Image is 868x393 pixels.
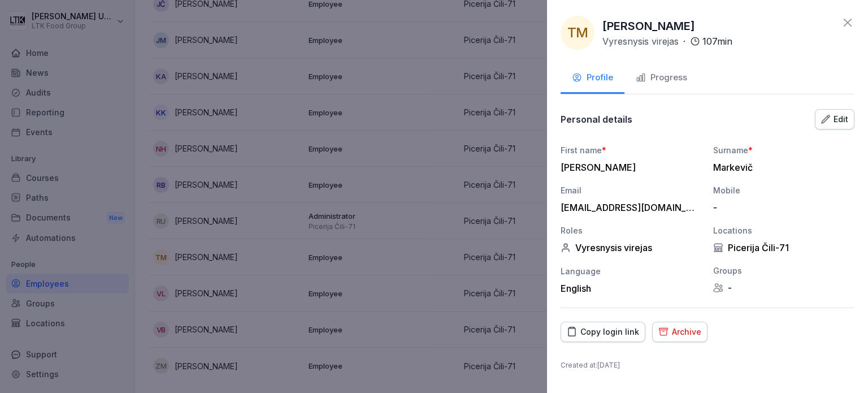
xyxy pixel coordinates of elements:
[702,34,732,48] p: 107 min
[658,326,701,338] div: Archive
[602,34,679,48] p: Vyresnysis virejas
[561,322,645,342] button: Copy login link
[561,16,594,50] div: TM
[602,34,732,48] div: ·
[572,71,613,84] div: Profile
[713,144,854,156] div: Surname
[561,265,702,277] div: Language
[561,162,696,173] div: [PERSON_NAME]
[561,242,702,253] div: Vyresnysis virejas
[713,224,854,236] div: Locations
[561,184,702,196] div: Email
[821,113,848,126] div: Edit
[713,242,854,253] div: Picerija Čili-71
[567,326,639,338] div: Copy login link
[561,360,854,370] p: Created at : [DATE]
[713,265,854,277] div: Groups
[713,202,849,213] div: -
[561,202,696,213] div: [EMAIL_ADDRESS][DOMAIN_NAME]
[561,283,702,294] div: English
[713,282,854,293] div: -
[713,162,849,173] div: Markevič
[561,63,624,94] button: Profile
[561,114,632,125] p: Personal details
[636,71,687,84] div: Progress
[713,184,854,196] div: Mobile
[652,322,708,342] button: Archive
[561,224,702,236] div: Roles
[624,63,698,94] button: Progress
[561,144,702,156] div: First name
[602,18,695,34] p: [PERSON_NAME]
[815,109,854,129] button: Edit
